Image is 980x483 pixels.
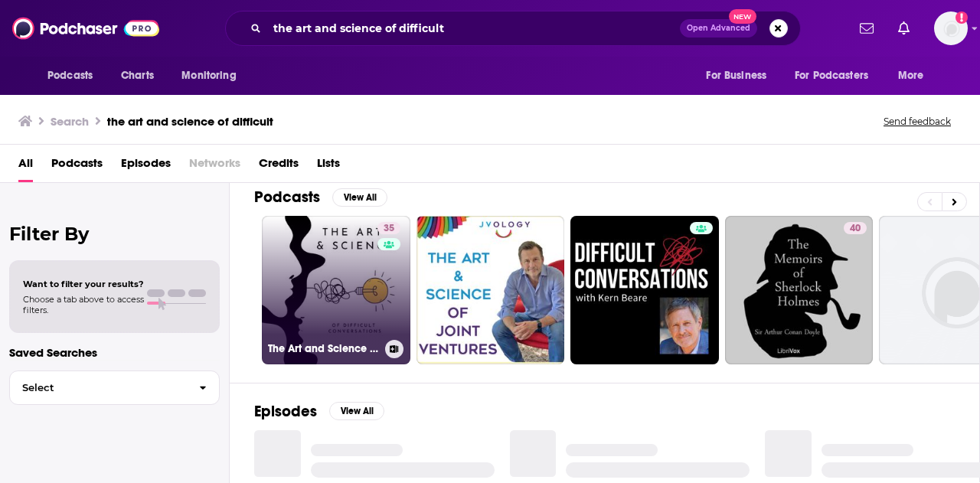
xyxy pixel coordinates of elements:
span: Monitoring [181,65,236,86]
span: 40 [850,221,861,237]
button: open menu [37,61,113,90]
a: Episodes [121,151,171,182]
a: EpisodesView All [254,402,384,421]
h2: Episodes [254,402,317,421]
span: Charts [121,65,154,86]
a: Show notifications dropdown [892,15,916,41]
img: User Profile [934,11,968,45]
div: Search podcasts, credits, & more... [225,11,801,46]
button: open menu [171,61,256,90]
a: PodcastsView All [254,188,387,207]
button: Show profile menu [934,11,968,45]
h3: Search [51,114,89,129]
h3: the art and science of difficult [107,114,273,129]
button: Open AdvancedNew [680,19,757,38]
svg: Add a profile image [955,11,968,24]
span: More [898,65,924,86]
span: New [729,9,756,24]
a: Credits [259,151,299,182]
span: Networks [189,151,240,182]
p: Saved Searches [9,345,220,360]
span: Logged in as maddieFHTGI [934,11,968,45]
img: Podchaser - Follow, Share and Rate Podcasts [12,14,159,43]
a: 40 [844,222,867,234]
span: Select [10,383,187,393]
button: View All [329,402,384,420]
span: 35 [384,221,394,237]
a: 40 [725,216,874,364]
h2: Podcasts [254,188,320,207]
button: open menu [695,61,786,90]
a: 35 [377,222,400,234]
span: Podcasts [47,65,93,86]
h2: Filter By [9,223,220,245]
h3: The Art and Science of Difficult Conversations [268,342,379,355]
span: Choose a tab above to access filters. [23,294,144,315]
span: Want to filter your results? [23,279,144,289]
button: Select [9,370,220,405]
a: Charts [111,61,163,90]
a: Lists [317,151,340,182]
button: Send feedback [879,115,955,128]
a: Podcasts [51,151,103,182]
button: open menu [887,61,943,90]
a: Show notifications dropdown [854,15,880,41]
button: View All [332,188,387,207]
input: Search podcasts, credits, & more... [267,16,680,41]
a: 35The Art and Science of Difficult Conversations [262,216,410,364]
a: All [18,151,33,182]
button: open menu [785,61,890,90]
span: For Business [706,65,766,86]
span: Open Advanced [687,24,750,32]
span: For Podcasters [795,65,868,86]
